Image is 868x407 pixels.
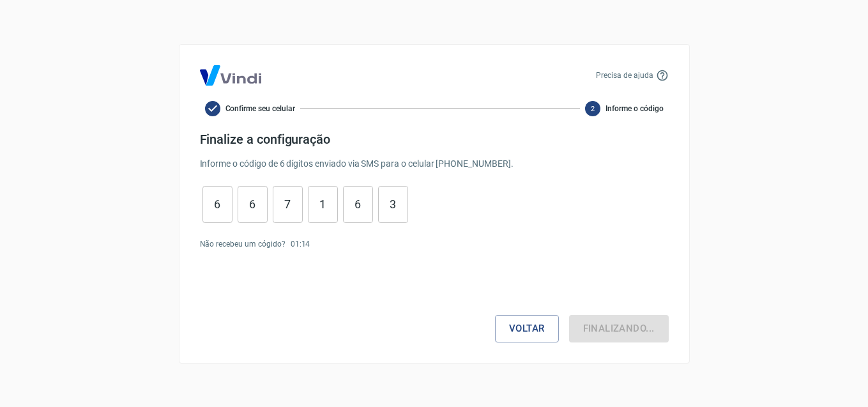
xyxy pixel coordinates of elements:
text: 2 [591,104,595,112]
span: Informe o código [605,103,663,114]
img: Logo Vind [200,65,261,86]
span: Confirme seu celular [225,103,295,114]
p: Precisa de ajuda [596,70,653,81]
p: 01 : 14 [291,238,310,250]
p: Informe o código de 6 dígitos enviado via SMS para o celular [PHONE_NUMBER] . [200,157,669,171]
button: Voltar [495,315,559,342]
h4: Finalize a configuração [200,132,669,147]
p: Não recebeu um cógido? [200,238,286,250]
